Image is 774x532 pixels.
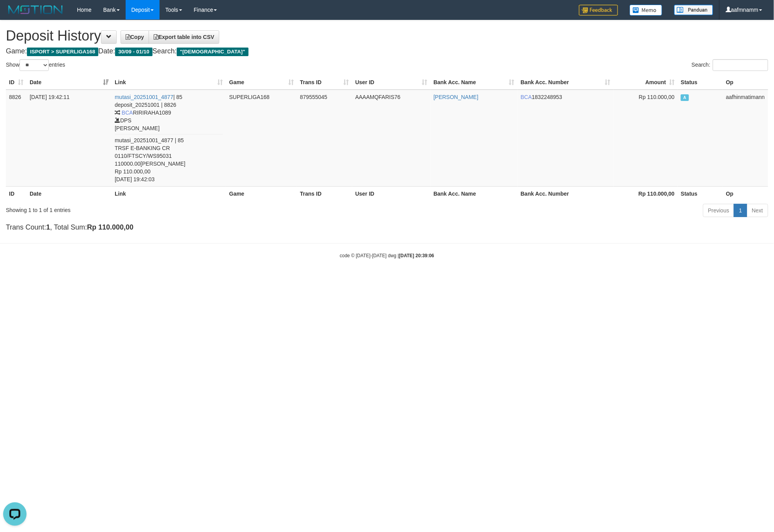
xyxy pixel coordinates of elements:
[399,253,434,258] strong: [DATE] 20:39:06
[713,59,768,71] input: Search:
[723,90,768,187] td: aafhinmatimann
[678,75,723,90] th: Status
[115,94,173,100] a: mutasi_20251001_4877
[579,5,618,16] img: Feedback.jpg
[630,5,662,16] img: Button%20Memo.svg
[6,59,65,71] label: Show entries
[297,90,352,187] td: 879555045
[433,94,478,100] a: [PERSON_NAME]
[297,186,352,201] th: Trans ID
[112,75,226,90] th: Link: activate to sort column ascending
[6,224,768,232] h4: Trans Count: , Total Sum:
[27,48,98,56] span: ISPORT > SUPERLIGA168
[678,186,723,201] th: Status
[352,90,431,187] td: AAAAMQFARIS76
[639,191,675,197] strong: Rp 110.000,00
[126,34,144,40] span: Copy
[6,186,27,201] th: ID
[27,90,112,187] td: [DATE] 19:42:11
[521,94,532,100] span: BCA
[122,110,133,116] span: BCA
[112,90,226,187] td: | 85
[87,223,133,231] strong: Rp 110.000,00
[121,30,149,44] a: Copy
[177,48,249,56] span: "[DEMOGRAPHIC_DATA]"
[6,4,65,16] img: MOTION_logo.png
[115,48,153,56] span: 30/09 - 01/10
[6,48,768,55] h4: Game: Date: Search:
[518,186,614,201] th: Bank Acc. Number
[226,186,297,201] th: Game
[430,75,517,90] th: Bank Acc. Name: activate to sort column ascending
[27,75,112,90] th: Date: activate to sort column ascending
[20,59,49,71] select: Showentries
[340,253,434,258] small: code © [DATE]-[DATE] dwg |
[352,75,431,90] th: User ID: activate to sort column ascending
[430,186,517,201] th: Bank Acc. Name
[734,204,747,217] a: 1
[6,75,27,90] th: ID: activate to sort column ascending
[681,94,689,101] span: Approved
[297,75,352,90] th: Trans ID: activate to sort column ascending
[6,203,317,214] div: Showing 1 to 1 of 1 entries
[226,75,297,90] th: Game: activate to sort column ascending
[115,101,223,183] div: deposit_20251001 | 8826 RIRIRAHA1089 DPS [PERSON_NAME] mutasi_20251001_4877 | 85 TRSF E-BANKING C...
[614,75,678,90] th: Amount: activate to sort column ascending
[639,94,675,100] span: Rp 110.000,00
[674,5,713,15] img: panduan.png
[518,90,614,187] td: 1832248953
[3,3,27,27] button: Open LiveChat chat widget
[703,204,734,217] a: Previous
[154,34,214,40] span: Export table into CSV
[747,204,768,217] a: Next
[723,186,768,201] th: Op
[692,59,768,71] label: Search:
[6,90,27,187] td: 8826
[226,90,297,187] td: SUPERLIGA168
[518,75,614,90] th: Bank Acc. Number: activate to sort column ascending
[6,28,768,44] h1: Deposit History
[352,186,431,201] th: User ID
[27,186,112,201] th: Date
[723,75,768,90] th: Op
[149,30,219,44] a: Export table into CSV
[46,223,50,231] strong: 1
[112,186,226,201] th: Link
